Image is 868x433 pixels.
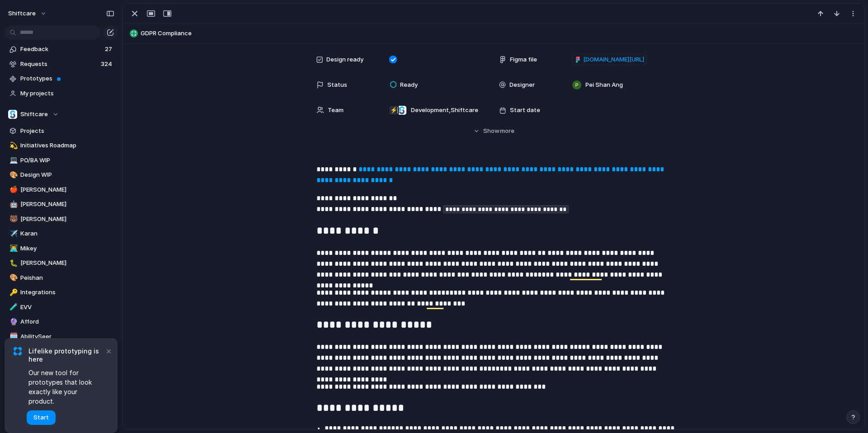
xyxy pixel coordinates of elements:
[411,106,478,115] span: Development , Shiftcare
[20,74,114,83] span: Prototypes
[141,29,860,38] span: GDPR Compliance
[103,345,114,356] button: Dismiss
[5,315,118,329] a: 🔮Afford
[5,108,118,121] button: Shiftcare
[20,215,114,224] span: [PERSON_NAME]
[5,124,118,138] a: Projects
[20,229,114,238] span: Karan
[509,80,535,89] span: Designer
[9,155,16,165] div: 💻
[8,9,36,18] span: shiftcare
[583,55,644,64] span: [DOMAIN_NAME][URL]
[5,286,118,299] a: 🔑Integrations
[572,54,647,66] a: [DOMAIN_NAME][URL]
[316,123,671,139] button: Showmore
[5,139,118,152] a: 💫Initiatives Roadmap
[20,60,98,69] span: Requests
[5,154,118,167] a: 💻PO/BA WIP
[8,229,17,238] button: ✈️
[5,271,118,285] a: 🎨Peishan
[500,127,514,136] span: more
[9,229,16,239] div: ✈️
[400,80,418,89] span: Ready
[9,273,16,283] div: 🎨
[5,301,118,314] a: 🧪EVV
[5,87,118,100] a: My projects
[8,332,17,341] button: 🗓️
[8,273,17,282] button: 🎨
[9,184,16,195] div: 🍎
[20,332,114,341] span: AbilitySeer
[5,57,118,71] a: Requests324
[9,302,16,312] div: 🧪
[20,317,114,326] span: Afford
[20,303,114,312] span: EVV
[33,413,49,422] span: Start
[127,26,860,41] button: GDPR Compliance
[5,227,118,240] a: ✈️Karan
[20,259,114,268] span: [PERSON_NAME]
[9,331,16,342] div: 🗓️
[8,170,17,179] button: 🎨
[20,110,48,119] span: Shiftcare
[28,347,104,363] span: Lifelike prototyping is here
[27,410,56,425] button: Start
[5,168,118,182] a: 🎨Design WIP
[327,80,347,89] span: Status
[105,45,114,54] span: 27
[5,72,118,85] a: Prototypes
[8,303,17,312] button: 🧪
[326,55,363,64] span: Design ready
[8,317,17,326] button: 🔮
[8,288,17,297] button: 🔑
[5,256,118,270] a: 🐛[PERSON_NAME]
[5,183,118,197] a: 🍎[PERSON_NAME]
[5,330,118,344] a: 🗓️AbilitySeer
[9,243,16,254] div: 👨‍💻
[389,106,398,115] div: ⚡
[5,42,118,56] a: Feedback27
[510,55,537,64] span: Figma file
[20,185,114,194] span: [PERSON_NAME]
[20,170,114,179] span: Design WIP
[9,258,16,268] div: 🐛
[20,156,114,165] span: PO/BA WIP
[9,317,16,327] div: 🔮
[8,141,17,150] button: 💫
[9,199,16,210] div: 🤖
[28,368,104,406] span: Our new tool for prototypes that look exactly like your product.
[328,106,344,115] span: Team
[483,127,500,136] span: Show
[9,141,16,151] div: 💫
[8,185,17,194] button: 🍎
[101,60,114,69] span: 324
[510,106,540,115] span: Start date
[8,156,17,165] button: 💻
[9,287,16,298] div: 🔑
[20,273,114,282] span: Peishan
[20,200,114,209] span: [PERSON_NAME]
[5,242,118,255] a: 👨‍💻Mikey
[5,212,118,226] a: 🐻[PERSON_NAME]
[5,198,118,211] div: 🤖[PERSON_NAME]
[20,89,114,98] span: My projects
[8,215,17,224] button: 🐻
[20,288,114,297] span: Integrations
[20,127,114,136] span: Projects
[20,141,114,150] span: Initiatives Roadmap
[8,200,17,209] button: 🤖
[20,244,114,253] span: Mikey
[8,259,17,268] button: 🐛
